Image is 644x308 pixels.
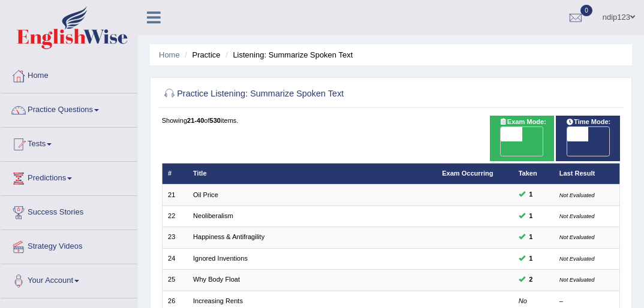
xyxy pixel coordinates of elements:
div: Show exams occurring in exams [490,116,554,161]
td: 23 [162,227,188,248]
div: – [559,297,614,306]
a: Predictions [1,162,137,192]
a: Ignored Inventions [193,255,248,262]
a: Oil Price [193,191,218,198]
b: 530 [210,117,221,124]
li: Practice [182,49,220,61]
a: Your Account [1,264,137,294]
small: Not Evaluated [559,192,595,198]
span: Time Mode: [562,117,615,128]
td: 25 [162,270,188,291]
span: You can still take this question [525,232,537,243]
a: Home [159,50,180,59]
a: Why Body Float [193,276,240,283]
th: Last Result [553,163,620,184]
th: # [162,163,188,184]
span: You can still take this question [525,211,537,222]
a: Neoliberalism [193,212,233,219]
small: Not Evaluated [559,234,595,240]
a: Increasing Rents [193,297,243,304]
span: Exam Mode: [495,117,550,128]
a: Strategy Videos [1,230,137,260]
td: 21 [162,185,188,206]
a: Happiness & Antifragility [193,233,264,240]
a: Success Stories [1,196,137,226]
div: Showing of items. [162,116,621,125]
th: Taken [513,163,553,184]
a: Exam Occurring [442,170,493,177]
span: You can still take this question [525,274,537,285]
span: 0 [580,5,592,16]
small: Not Evaluated [559,255,595,262]
a: Tests [1,128,137,158]
th: Title [188,163,437,184]
small: Not Evaluated [559,213,595,219]
em: No [519,297,527,304]
a: Practice Questions [1,93,137,123]
a: Home [1,59,137,89]
td: 24 [162,248,188,269]
b: 21-40 [187,117,204,124]
li: Listening: Summarize Spoken Text [222,49,353,61]
span: You can still take this question [525,253,537,264]
span: You can still take this question [525,189,537,200]
small: Not Evaluated [559,276,595,283]
h2: Practice Listening: Summarize Spoken Text [162,86,446,102]
td: 22 [162,206,188,227]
